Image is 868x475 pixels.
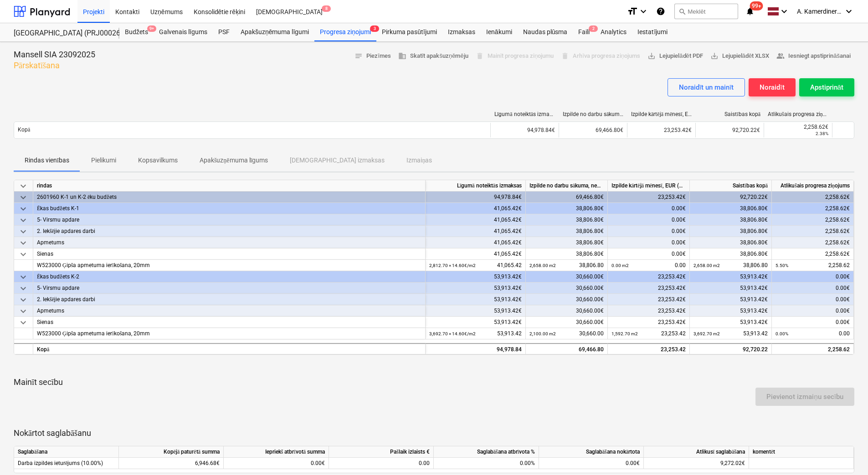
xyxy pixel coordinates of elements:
a: PSF [213,23,235,41]
div: 38,806.80€ [526,226,608,237]
p: Mainīt secību [14,377,854,388]
div: 30,660.00€ [526,317,608,328]
div: 2. Iekšējie apdares darbi [37,226,421,237]
div: 41,065.42 [429,260,522,271]
div: Budžets [119,23,154,41]
div: 38,806.80€ [690,248,772,260]
div: 94,978.84€ [426,192,526,203]
span: 8 [322,5,331,12]
div: 30,660.00€ [526,271,608,283]
div: 0.00€ [539,458,644,469]
span: people_alt [776,52,785,60]
div: 2,258.62€ [772,203,854,214]
div: 0.00 [333,458,430,469]
div: Atlikusī saglabāšana [644,446,749,458]
div: Kopā [33,343,426,354]
div: 2,258.62 [776,344,850,355]
div: 38,806.80 [529,260,604,271]
div: 0.00€ [608,248,690,260]
span: Lejupielādēt XLSX [710,51,769,61]
i: keyboard_arrow_down [843,6,854,17]
div: 2,258.62€ [772,214,854,226]
div: 2,258.62€ [772,192,854,203]
i: format_size [627,6,638,17]
div: 53,913.42€ [426,294,526,305]
span: Lejupielādēt PDF [647,51,703,61]
p: Rindas vienības [25,156,69,165]
span: 2 [589,25,598,32]
div: Atlikušais progresa ziņojums [768,111,829,118]
div: Pašlaik izlaists € [329,446,434,458]
div: 23,253.42€ [608,192,690,203]
span: 9+ [147,25,156,32]
div: Darba izpildes ieturējums (10.00%) [14,458,119,469]
div: 0.00€ [772,294,854,305]
div: 38,806.80€ [526,237,608,248]
small: 2,812.70 × 14.60€ / m2 [429,263,476,268]
span: keyboard_arrow_down [18,237,29,248]
div: Atlikušais progresa ziņojums [772,180,854,192]
div: Apmetums [37,305,421,317]
a: Faili2 [573,23,595,41]
p: Nokārtot saglabāšanu [14,428,854,439]
div: 53,913.42€ [426,271,526,283]
span: business [398,52,406,60]
div: 92,720.22€ [695,123,764,137]
button: Lejupielādēt PDF [644,49,706,63]
button: Noraidīt [749,78,795,96]
span: Piezīmes [354,51,391,61]
div: 0.00€ [772,317,854,328]
small: 5.50% [776,263,788,268]
span: keyboard_arrow_down [18,181,29,192]
div: 69,466.80€ [526,192,608,203]
div: 2,258.62€ [772,237,854,248]
div: 53,913.42€ [690,294,772,305]
div: rindas [33,180,426,192]
div: Progresa ziņojumi [314,23,376,41]
div: Noraidīt [760,81,784,93]
span: Iesniegt apstiprināšanai [776,51,851,61]
div: Izpilde no darbu sākuma, neskaitot kārtējā mēneša izpildi [526,180,608,192]
small: 2,100.00 m2 [529,331,556,336]
div: Naudas plūsma [518,23,573,41]
div: Izpilde kārtējā mēnesī, EUR (bez PVN) [608,180,690,192]
i: keyboard_arrow_down [779,6,790,17]
i: keyboard_arrow_down [638,6,649,17]
div: 23,253.42€ [608,294,690,305]
div: 92,720.22 [690,343,772,354]
a: Analytics [595,23,632,41]
span: Skatīt apakšuzņēmēju [398,51,468,61]
div: Iestatījumi [632,23,673,41]
div: 38,806.80€ [526,203,608,214]
div: Saistības kopā [699,111,760,118]
span: keyboard_arrow_down [18,294,29,305]
a: Budžets9+ [119,23,154,41]
div: Izpilde no darbu sākuma, neskaitot kārtējā mēneša izpildi [563,111,624,118]
div: 0.00€ [772,271,854,283]
div: 0.00€ [224,458,329,469]
div: 6,946.68€ [119,458,224,469]
div: 94,978.84€ [490,123,559,137]
div: 53,913.42 [429,328,522,339]
div: 53,913.42 [693,328,768,339]
span: notes [354,52,363,60]
iframe: Chat Widget [822,431,868,475]
div: 5- Virsmu apdare [37,283,421,294]
div: 23,253.42€ [608,271,690,283]
div: Saglabāšana nokārtota [539,446,644,458]
div: 69,466.80€ [559,123,627,137]
div: 30,660.00€ [526,283,608,294]
div: Ēkas budžets K-2 [37,271,421,283]
span: keyboard_arrow_down [18,203,29,214]
div: Izmaksas [442,23,481,41]
i: Zināšanu pamats [656,6,665,17]
a: Pirkuma pasūtījumi [376,23,442,41]
div: 41,065.42€ [426,214,526,226]
div: 0.00€ [772,283,854,294]
div: 53,913.42€ [690,317,772,328]
span: keyboard_arrow_down [18,283,29,294]
button: Skatīt apakšuzņēmēju [395,49,472,63]
span: keyboard_arrow_down [18,192,29,203]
